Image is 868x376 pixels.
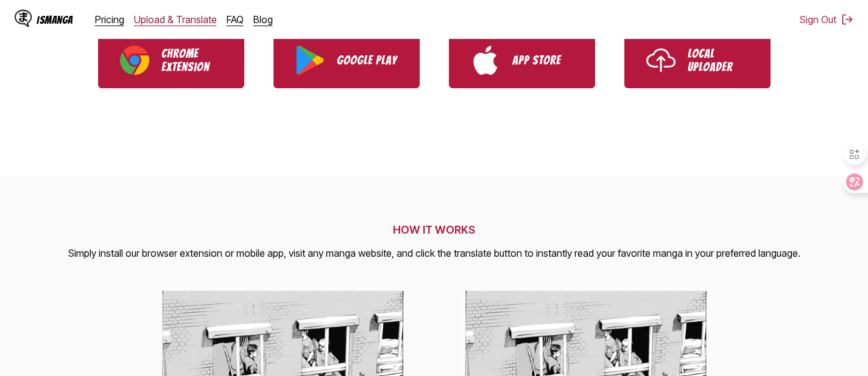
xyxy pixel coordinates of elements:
p: App Store [512,54,573,67]
h2: HOW IT WORKS [68,223,800,236]
p: Local Uploader [688,47,749,74]
img: Chrome logo [120,46,149,75]
p: Simply install our browser extension or mobile app, visit any manga website, and click the transl... [68,246,800,262]
p: Chrome Extension [161,47,222,74]
img: Sign out [841,13,853,26]
img: Google Play logo [295,46,325,75]
a: Download IsManga from App Store [449,32,595,88]
a: Blog [253,13,273,26]
p: Google Play [337,54,398,67]
img: App Store logo [471,46,500,75]
a: Pricing [95,13,124,26]
a: Use IsManga Local Uploader [624,32,771,88]
a: Upload & Translate [134,13,217,26]
img: IsManga Logo [15,10,32,27]
img: Upload icon [646,46,676,75]
a: Download IsManga Chrome Extension [98,32,244,88]
a: Download IsManga from Google Play [273,32,420,88]
button: Sign Out [800,13,853,26]
a: IsManga LogoIsManga [15,10,95,29]
a: FAQ [227,13,244,26]
div: IsManga [37,14,73,26]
